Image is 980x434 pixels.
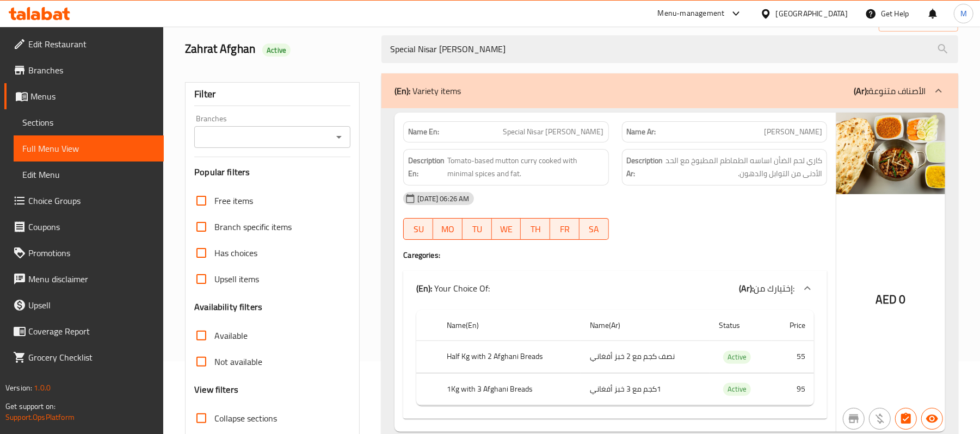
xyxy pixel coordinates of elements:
span: TU [467,221,488,237]
table: choices table [416,310,814,406]
a: Menus [4,83,164,109]
button: Has choices [895,408,917,430]
a: Choice Groups [4,188,164,214]
a: Coverage Report [4,318,164,344]
span: إختيارك من: [754,280,794,296]
div: Filter [194,83,350,106]
div: (En): Your Choice Of:(Ar):إختيارك من: [403,271,827,306]
span: Grocery Checklist [28,351,155,364]
span: Tomato-based mutton curry cooked with minimal spices and fat. [447,154,604,181]
b: (Ar): [739,280,754,296]
span: Not available [214,355,262,368]
a: Support.OpsPlatform [5,410,75,424]
span: WE [496,221,517,237]
input: search [381,35,958,63]
span: [PERSON_NAME] [764,126,822,138]
div: Menu-management [658,7,725,20]
span: Get support on: [5,399,56,413]
h4: Caregories: [403,250,827,261]
div: [GEOGRAPHIC_DATA] [776,8,848,20]
span: Menu disclaimer [28,272,155,286]
span: 0 [899,289,906,310]
span: AED [876,289,897,310]
b: (En): [416,280,432,296]
h3: View filters [194,383,238,396]
button: FR [550,218,580,240]
span: Special Nisar [PERSON_NAME] [503,126,604,138]
p: Your Choice Of: [416,282,490,295]
b: (Ar): [854,83,868,99]
strong: Description En: [408,154,445,181]
a: Full Menu View [14,135,164,162]
th: Name(Ar) [581,310,710,341]
span: Full Menu View [22,142,155,155]
span: Collapse sections [214,412,277,425]
div: Active [262,44,291,57]
span: Coverage Report [28,325,155,338]
td: 1كجم مع 3 خبز أفغاني [581,373,710,405]
a: Menu disclaimer [4,266,164,292]
span: Upsell [28,299,155,312]
a: Grocery Checklist [4,344,164,370]
a: Edit Restaurant [4,31,164,57]
span: M [960,8,967,20]
span: Active [723,351,751,363]
a: Branches [4,57,164,83]
button: MO [433,218,463,240]
a: Edit Menu [14,162,164,188]
th: Half Kg with 2 Afghani Breads [439,341,582,373]
div: (En): Variety items(Ar):الأصناف متنوعة [403,306,827,419]
h2: Zahrat Afghan [185,41,368,57]
a: Sections [14,109,164,135]
span: Sections [22,116,155,129]
button: Not branch specific item [843,408,865,430]
div: (En): Variety items(Ar):الأصناف متنوعة [381,73,958,108]
span: Promotions [28,246,155,259]
span: Choice Groups [28,194,155,207]
span: كاري لحم الضأن اساسه الطماطم المطبوخ مع الحد الأدنى من التوابل والدهون. [665,154,822,181]
div: Active [723,383,751,396]
a: Promotions [4,240,164,266]
span: MO [437,221,458,237]
a: Coupons [4,214,164,240]
span: Branches [28,64,155,77]
th: Name(En) [439,310,582,341]
span: Active [262,45,291,55]
p: الأصناف متنوعة [854,84,926,97]
button: Open [331,129,347,145]
span: Available [214,329,248,342]
a: Upsell [4,292,164,318]
img: Special_nisar_charsi_kara638690777295583652.jpg [836,113,945,194]
span: Has choices [214,246,257,259]
h3: Popular filters [194,166,350,178]
span: FR [554,221,575,237]
span: TH [525,221,546,237]
td: 95 [772,373,814,405]
button: SA [580,218,609,240]
span: Free items [214,194,253,207]
td: 55 [772,341,814,373]
th: 1Kg with 3 Afghani Breads [439,373,582,405]
b: (En): [395,83,410,99]
strong: Name Ar: [627,126,656,138]
span: 1.0.0 [34,381,51,395]
span: Branch specific items [214,220,292,233]
span: Coupons [28,220,155,233]
span: Edit Menu [22,168,155,181]
span: Active [723,383,751,395]
th: Price [772,310,814,341]
span: Version: [5,381,32,395]
button: SU [403,218,433,240]
button: Available [921,408,943,430]
span: SU [408,221,429,237]
button: TU [463,218,492,240]
strong: Name En: [408,126,439,138]
td: نصف كجم مع 2 خبز أفغاني [581,341,710,373]
h3: Availability filters [194,301,262,313]
button: TH [521,218,550,240]
button: WE [492,218,521,240]
th: Status [710,310,772,341]
button: Purchased item [869,408,891,430]
p: Variety items [395,84,461,97]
